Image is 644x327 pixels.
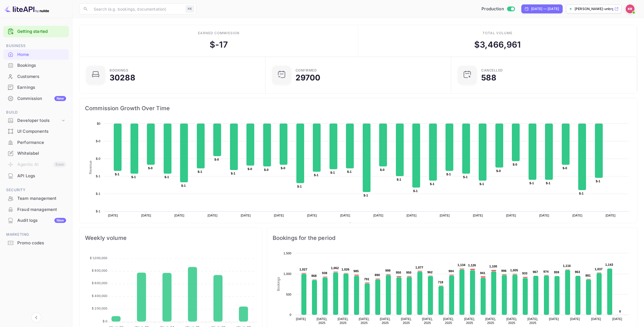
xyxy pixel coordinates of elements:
text: $-1 [131,175,136,179]
a: CommissionNew [3,93,69,104]
div: Bookings [110,69,128,72]
text: Bookings [277,277,280,291]
div: Developer tools [3,116,69,126]
input: Search (e.g. bookings, documentation) [90,3,183,14]
text: [DATE], 2025 [506,317,517,324]
text: [DATE] [108,214,118,217]
a: Whitelabel [3,148,69,158]
tspan: $ 800,000 [92,269,107,272]
text: $-1 [181,184,186,187]
div: Getting started [3,26,69,37]
text: $-1 [579,192,584,195]
text: Revenue [89,161,93,174]
text: [DATE] [406,214,417,217]
text: 963 [575,270,580,274]
a: Team management [3,193,69,203]
span: Production [481,6,504,12]
text: [DATE] [207,214,217,217]
text: 1,027 [299,268,307,271]
div: CANCELLED [481,69,503,72]
a: Bookings [3,60,69,70]
text: $-1 [297,185,302,188]
text: 1,100 [489,265,497,268]
text: [DATE] [591,317,601,321]
text: 950 [406,271,411,274]
text: [DATE], 2025 [380,317,391,324]
text: [DATE] [307,214,317,217]
text: [DATE], 2025 [527,317,538,324]
text: $-1 [529,181,534,185]
a: Customers [3,71,69,82]
text: 791 [364,277,369,281]
text: 868 [311,274,317,277]
text: [DATE] [274,214,284,217]
text: 1,143 [605,263,613,266]
div: Promo codes [17,240,66,246]
text: 718 [438,281,443,284]
img: Kobus Roux [626,4,635,13]
div: New [54,96,66,101]
text: 0 [289,313,291,316]
div: 29700 [296,74,321,82]
text: 1,062 [331,266,339,270]
text: [DATE], 2025 [316,317,327,324]
text: [DATE] [539,214,549,217]
text: $-0 [264,168,268,171]
div: Customers [3,71,69,82]
div: Performance [3,137,69,148]
a: Performance [3,137,69,147]
div: Earnings [3,82,69,93]
text: Revenue [354,223,368,227]
tspan: $ 600,000 [92,281,107,285]
a: API Logs [3,171,69,181]
div: Audit logsNew [3,215,69,226]
text: $-1 [115,173,119,176]
text: 950 [396,271,401,274]
div: Confirmed [296,69,317,72]
text: $-1 [164,175,169,179]
tspan: $ 1,000,000 [90,256,108,260]
a: Audit logsNew [3,215,69,225]
text: $-1 [397,178,401,181]
div: Earned commission [198,31,239,36]
div: Fraud management [3,204,69,215]
text: $-0 [281,166,285,170]
div: Promo codes [3,238,69,249]
div: Switch to Sandbox mode [479,6,517,12]
text: 1,134 [457,263,466,267]
span: Weekly volume [85,233,256,242]
a: Fraud management [3,204,69,215]
text: $-1 [314,173,318,177]
text: $-1 [347,170,352,173]
text: [DATE] [506,214,516,217]
text: 1,077 [415,266,423,269]
text: 938 [322,271,327,275]
div: API Logs [17,173,66,179]
text: [DATE] [241,214,251,217]
text: [DATE] [473,214,483,217]
tspan: $ 400,000 [92,294,107,298]
div: UI Components [3,126,69,137]
text: 1,500 [283,252,291,255]
a: Home [3,49,69,60]
div: UI Components [17,128,66,135]
text: 881 [585,274,591,277]
span: Bookings for the period [273,233,631,242]
div: Performance [17,139,66,146]
div: Whitelabel [17,150,66,157]
text: 962 [427,271,433,274]
text: $-1 [330,171,335,174]
div: Customers [17,73,66,80]
div: Fraud management [17,206,66,213]
div: Developer tools [17,117,60,124]
text: 0 [619,310,621,313]
text: $-1 [463,175,468,179]
text: 500 [286,293,291,296]
text: $-0 [563,166,567,170]
span: Commission Growth Over Time [85,104,631,113]
span: Business [3,43,69,49]
a: Earnings [3,82,69,92]
text: 974 [543,270,549,273]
